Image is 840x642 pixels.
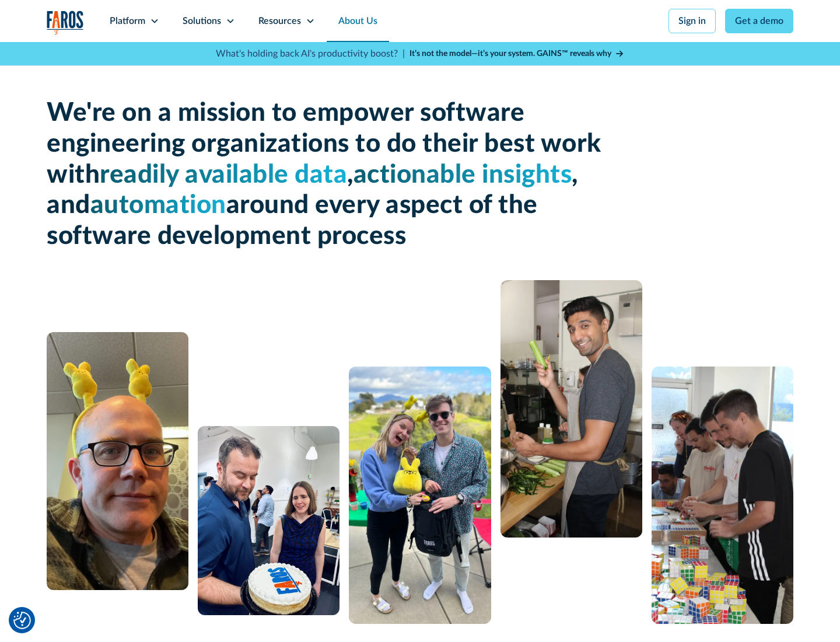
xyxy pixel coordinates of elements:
[349,367,491,624] img: A man and a woman standing next to each other.
[409,50,611,58] strong: It’s not the model—it’s your system. GAINS™ reveals why
[216,47,405,61] p: What's holding back AI's productivity boost? |
[100,162,347,188] span: readily available data
[183,14,221,28] div: Solutions
[47,98,607,252] h1: We're on a mission to empower software engineering organizations to do their best work with , , a...
[409,48,624,60] a: It’s not the model—it’s your system. GAINS™ reveals why
[353,162,572,188] span: actionable insights
[47,11,84,34] a: home
[47,11,84,34] img: Logo of the analytics and reporting company Faros.
[13,612,31,629] img: Revisit consent button
[501,280,642,538] img: man cooking with celery
[90,193,226,218] span: automation
[13,612,31,629] button: Cookie Settings
[258,14,301,28] div: Resources
[110,14,145,28] div: Platform
[725,9,793,33] a: Get a demo
[668,9,716,33] a: Sign in
[47,332,188,590] img: A man with glasses and a bald head wearing a yellow bunny headband.
[652,367,793,624] img: 5 people constructing a puzzle from Rubik's cubes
